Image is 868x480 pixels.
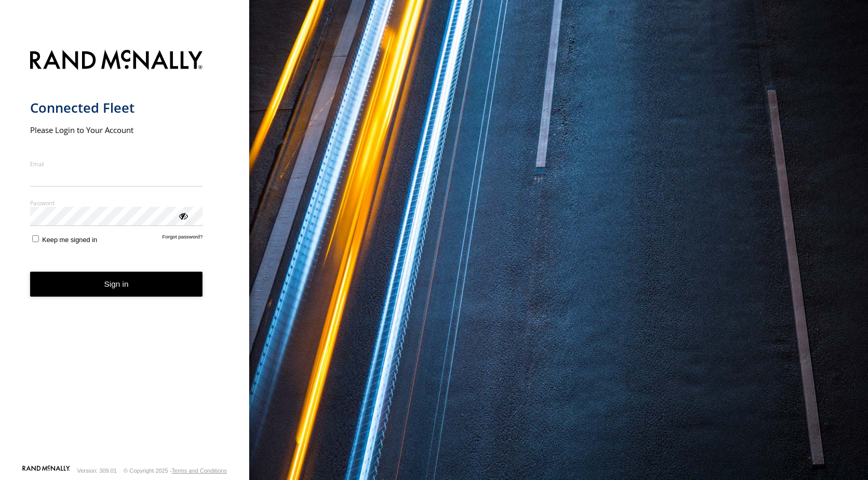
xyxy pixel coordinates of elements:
[124,468,227,474] div: © Copyright 2025 -
[30,199,203,207] label: Password
[30,48,203,74] img: Rand McNally
[22,465,70,476] a: Visit our Website
[30,125,203,135] h2: Please Login to Your Account
[178,210,188,221] div: ViewPassword
[32,235,39,242] input: Keep me signed in
[30,99,203,116] h1: Connected Fleet
[77,468,117,474] div: Version: 309.01
[30,44,220,464] form: main
[30,160,203,168] label: Email
[172,468,227,474] a: Terms and Conditions
[42,236,97,244] span: Keep me signed in
[162,234,203,244] a: Forgot password?
[30,272,203,297] button: Sign in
